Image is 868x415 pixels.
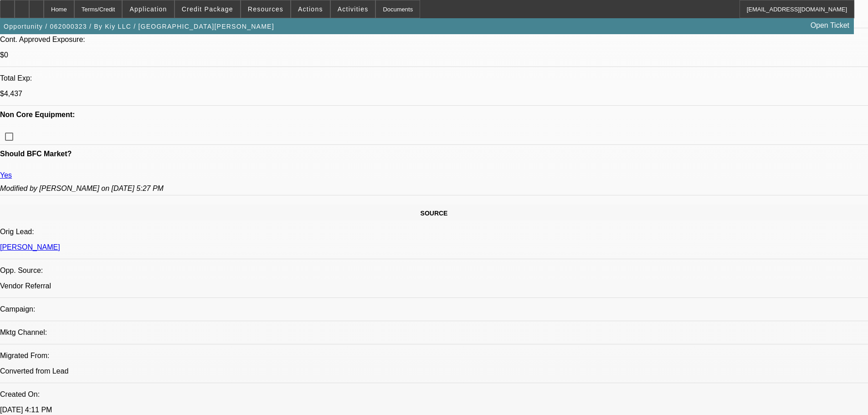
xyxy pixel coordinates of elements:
button: Actions [291,0,330,18]
button: Resources [241,0,290,18]
span: SOURCE [421,210,448,217]
span: Resources [248,5,283,13]
span: Opportunity / 062000323 / By Kiy LLC / [GEOGRAPHIC_DATA][PERSON_NAME] [4,23,274,30]
span: Actions [298,5,323,13]
button: Application [123,0,174,18]
button: Credit Package [175,0,240,18]
span: Credit Package [182,5,233,13]
button: Activities [331,0,375,18]
a: Open Ticket [807,18,853,33]
span: Activities [338,5,369,13]
span: Application [129,5,167,13]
